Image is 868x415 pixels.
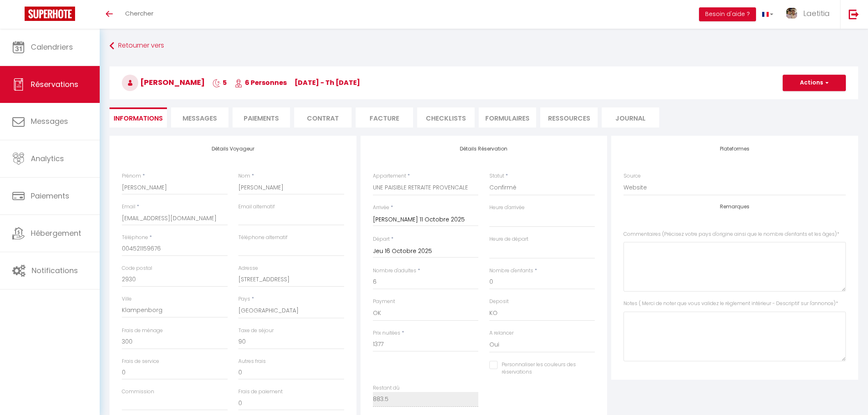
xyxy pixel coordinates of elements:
[122,77,205,87] span: [PERSON_NAME]
[122,388,154,396] label: Commission
[31,153,64,164] span: Analytics
[122,146,344,152] h4: Détails Voyageur
[31,191,69,201] span: Paiements
[489,235,528,243] label: Heure de départ
[479,107,536,128] li: FORMULAIRES
[183,114,217,123] span: Messages
[783,75,846,91] button: Actions
[417,107,475,128] li: CHECKLISTS
[373,204,389,212] label: Arrivée
[238,295,250,303] label: Pays
[31,42,73,52] span: Calendriers
[122,234,148,242] label: Téléphone
[25,7,75,21] img: Super Booking
[122,295,132,303] label: Ville
[122,265,152,272] label: Code postal
[803,8,830,18] span: Laetitia
[122,172,141,180] label: Prénom
[238,172,250,180] label: Nom
[373,172,406,180] label: Appartement
[489,267,533,275] label: Nombre d'enfants
[125,9,153,18] span: Chercher
[31,116,68,126] span: Messages
[624,204,846,210] h4: Remarques
[489,204,525,212] label: Heure d'arrivée
[238,203,275,211] label: Email alternatif
[489,298,509,306] label: Deposit
[238,388,283,396] label: Frais de paiement
[122,327,163,335] label: Frais de ménage
[235,78,287,87] span: 6 Personnes
[624,146,846,152] h4: Plateformes
[373,235,390,243] label: Départ
[624,300,838,308] label: Notes ( Merci de noter que vous validez le règlement intérieur - Descriptif sur l'annonce)
[212,78,227,87] span: 5
[624,172,641,180] label: Source
[295,78,360,87] span: [DATE] - Th [DATE]
[373,146,595,152] h4: Détails Réservation
[373,384,400,392] label: Restant dû
[238,327,274,335] label: Taxe de séjour
[238,265,258,272] label: Adresse
[373,298,395,306] label: Payment
[122,358,159,365] label: Frais de service
[699,7,756,21] button: Besoin d'aide ?
[786,7,798,19] img: ...
[294,107,352,128] li: Contrat
[356,107,413,128] li: Facture
[489,329,514,337] label: A relancer
[233,107,290,128] li: Paiements
[32,265,78,276] span: Notifications
[238,358,266,365] label: Autres frais
[31,79,78,89] span: Réservations
[238,234,288,242] label: Téléphone alternatif
[489,172,504,180] label: Statut
[31,228,81,238] span: Hébergement
[540,107,598,128] li: Ressources
[110,39,858,53] a: Retourner vers
[602,107,659,128] li: Journal
[110,107,167,128] li: Informations
[373,329,400,337] label: Prix nuitées
[849,9,859,19] img: logout
[373,267,416,275] label: Nombre d'adultes
[624,230,839,238] label: Commentaires (Précisez votre pays d'origine ainsi que le nombre d'enfants et les âges)
[122,203,135,211] label: Email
